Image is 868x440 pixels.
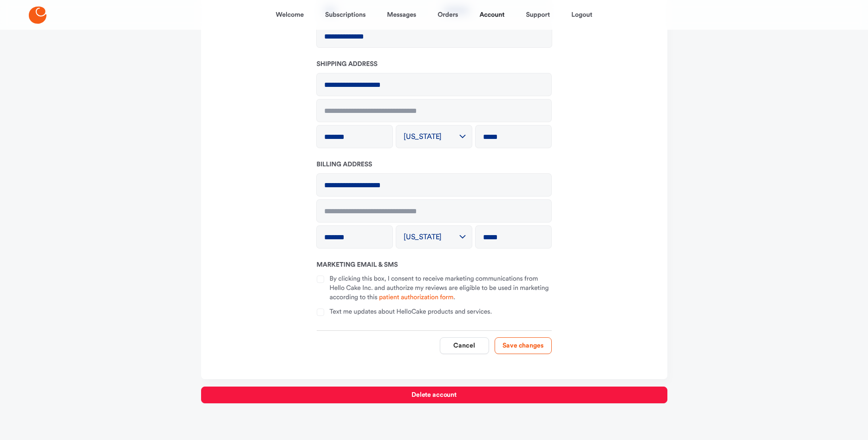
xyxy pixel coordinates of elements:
[479,4,504,26] a: Account
[317,260,552,269] h2: Marketing Email & SMS
[330,308,492,317] div: Text me updates about HelloCake products and services.
[330,275,552,302] div: By clicking this box, I consent to receive marketing communications from Hello Cake Inc. and auth...
[440,337,489,354] button: Cancel
[495,337,552,354] button: Save changes
[526,4,550,26] a: Support
[379,294,453,301] a: patient authorization form
[276,4,304,26] a: Welcome
[437,4,458,26] a: Orders
[387,4,416,26] a: Messages
[317,160,552,169] h2: Billing address
[325,4,365,26] a: Subscriptions
[317,59,552,69] h2: Shipping address
[201,387,667,403] button: Delete account
[571,4,592,26] a: Logout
